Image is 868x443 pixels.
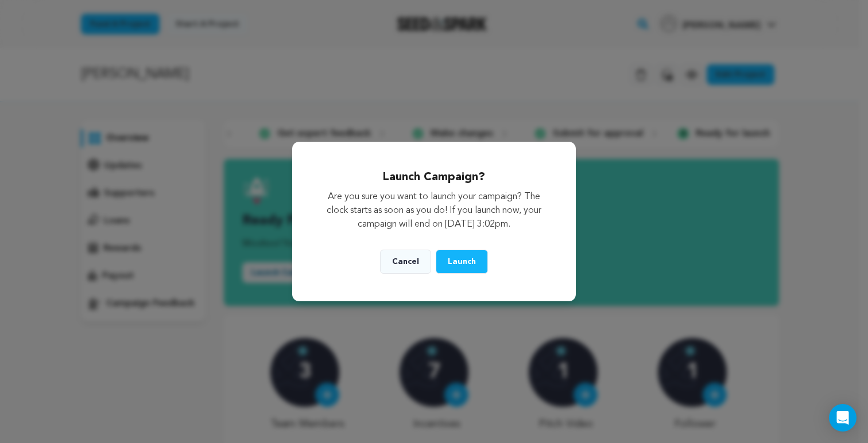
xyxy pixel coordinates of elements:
h2: Launch Campaign? [320,169,548,185]
div: Open Intercom Messenger [829,404,857,432]
p: Are you sure you want to launch your campaign? The clock starts as soon as you do! If you launch ... [320,190,548,231]
button: Cancel [380,250,431,274]
button: Launch [436,250,488,274]
span: Launch [448,258,476,266]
